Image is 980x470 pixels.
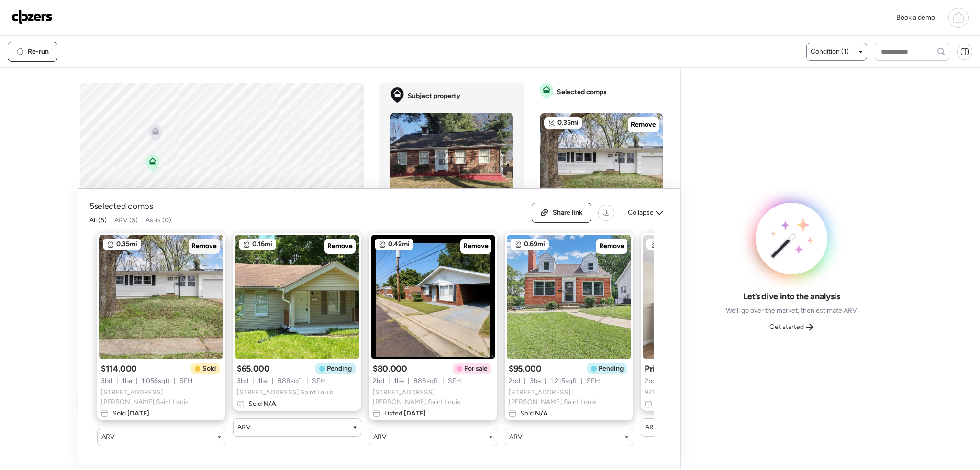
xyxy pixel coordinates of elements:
[237,376,248,386] span: 3 bd
[463,241,489,251] span: Remove
[581,376,583,386] span: |
[743,291,840,302] span: Let’s dive into the analysis
[509,376,520,386] span: 2 bd
[388,240,410,249] span: 0.42mi
[136,376,138,386] span: |
[237,388,333,397] span: [STREET_ADDRESS] , Saint Louis
[248,399,276,409] span: Sold
[373,376,384,386] span: 2 bd
[101,363,137,374] span: $114,000
[645,376,656,386] span: 2 bd
[645,423,658,432] span: ARV
[101,376,112,386] span: 3 bd
[509,388,629,407] span: [STREET_ADDRESS][PERSON_NAME] , Saint Louis
[252,376,254,386] span: |
[524,376,526,386] span: |
[306,376,308,386] span: |
[631,120,656,130] span: Remove
[645,363,709,374] span: Price unavailable
[122,376,132,386] span: 1 ba
[237,423,251,432] span: ARV
[11,9,53,24] img: Logo
[509,363,541,374] span: $95,000
[278,376,302,386] span: 888 sqft
[413,376,438,386] span: 888 sqft
[384,409,426,418] span: Listed
[237,363,269,374] span: $65,000
[408,376,410,386] span: |
[101,388,222,407] span: [STREET_ADDRESS][PERSON_NAME] , Saint Louis
[524,240,545,249] span: 0.69mi
[373,432,387,442] span: ARV
[126,409,149,417] span: [DATE]
[402,409,426,417] span: [DATE]
[557,87,607,97] span: Selected comps
[373,363,407,374] span: $80,000
[464,364,488,373] span: For sale
[114,216,138,224] span: ARV (5)
[101,432,115,442] span: ARV
[587,376,600,386] span: SFH
[553,208,583,218] span: Share link
[191,241,217,251] span: Remove
[557,118,579,128] span: 0.35mi
[202,364,216,373] span: Sold
[174,376,176,386] span: |
[550,376,577,386] span: 1,215 sqft
[89,200,153,212] span: 5 selected comps
[272,376,274,386] span: |
[448,376,461,386] span: SFH
[534,409,548,417] span: N/A
[179,376,193,386] span: SFH
[89,216,107,224] span: All (5)
[896,13,935,22] span: Book a demo
[599,241,624,251] span: Remove
[327,364,352,373] span: Pending
[258,376,268,386] span: 1 ba
[312,376,325,386] span: SFH
[628,208,654,218] span: Collapse
[530,376,541,386] span: 3 ba
[726,306,857,316] span: We’ll go over the market, then estimate ARV
[769,322,804,332] span: Get started
[545,376,546,386] span: |
[509,432,523,442] span: ARV
[388,376,390,386] span: |
[262,400,276,408] span: N/A
[645,388,756,397] span: 9753 [PERSON_NAME] Pl , Saint Louis
[811,47,849,56] span: Condition (1)
[599,364,624,373] span: Pending
[252,240,272,249] span: 0.16mi
[520,409,548,418] span: Sold
[442,376,444,386] span: |
[394,376,404,386] span: 1 ba
[373,388,493,407] span: [STREET_ADDRESS][PERSON_NAME] , Saint Louis
[116,240,137,249] span: 0.35mi
[116,376,118,386] span: |
[327,241,353,251] span: Remove
[142,376,170,386] span: 1,056 sqft
[408,91,460,101] span: Subject property
[145,216,171,224] span: As-is (0)
[28,47,49,56] span: Re-run
[112,409,149,418] span: Sold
